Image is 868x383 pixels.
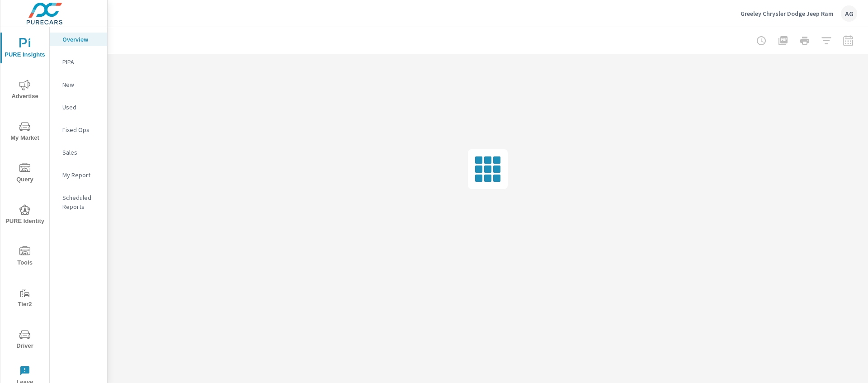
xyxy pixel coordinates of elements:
[3,329,47,351] span: Driver
[50,33,107,46] div: Overview
[62,125,100,134] p: Fixed Ops
[841,5,857,22] div: AG
[3,163,47,185] span: Query
[62,103,100,112] p: Used
[3,288,47,310] span: Tier2
[62,80,100,89] p: New
[3,80,47,102] span: Advertise
[50,146,107,159] div: Sales
[50,100,107,114] div: Used
[62,148,100,157] p: Sales
[741,9,834,18] p: Greeley Chrysler Dodge Jeep Ram
[50,123,107,137] div: Fixed Ops
[3,38,47,60] span: PURE Insights
[50,55,107,69] div: PIPA
[62,57,100,66] p: PIPA
[62,193,100,211] p: Scheduled Reports
[3,246,47,268] span: Tools
[62,170,100,180] p: My Report
[3,204,47,227] span: PURE Identity
[50,191,107,213] div: Scheduled Reports
[62,35,100,44] p: Overview
[50,168,107,182] div: My Report
[3,121,47,143] span: My Market
[50,78,107,91] div: New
